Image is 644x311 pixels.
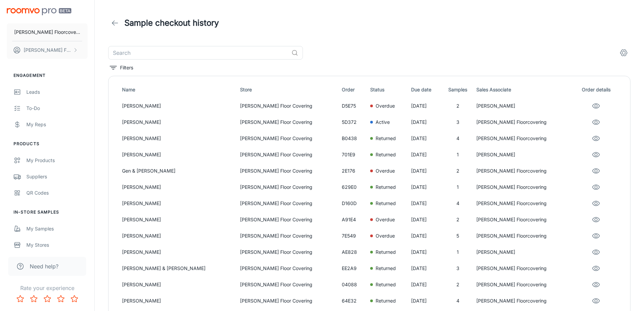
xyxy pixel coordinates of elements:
p: [PERSON_NAME] Floor Covering [240,216,336,223]
p: [PERSON_NAME] [122,232,235,240]
p: Overdue [376,232,395,240]
p: Returned [376,265,396,272]
button: eye [589,132,603,145]
p: [PERSON_NAME] Floor Covering [240,102,336,110]
p: 701E9 [342,151,365,158]
p: Returned [376,200,396,207]
button: eye [589,213,603,226]
p: [PERSON_NAME] [122,200,235,207]
p: 64E32 [342,297,365,305]
p: [DATE] [411,281,439,288]
p: [PERSON_NAME] Floorcovering [476,200,570,207]
button: eye [589,164,603,178]
p: 5D372 [342,118,365,126]
p: [DATE] [411,265,439,272]
p: [PERSON_NAME] [122,135,235,142]
p: [PERSON_NAME] [122,183,235,191]
p: [PERSON_NAME] Floorcovering [14,28,80,36]
p: 1 [445,151,471,158]
p: Overdue [376,167,395,175]
p: Active [376,118,390,126]
p: 2 [445,102,471,110]
p: 04088 [342,281,365,288]
th: Due date [408,82,442,98]
p: [PERSON_NAME] [122,102,235,110]
p: [PERSON_NAME] [476,102,570,110]
button: eye [589,197,603,210]
p: 2 [445,167,471,175]
button: filter [108,62,135,73]
p: Returned [376,135,396,142]
p: [DATE] [411,151,439,158]
p: [DATE] [411,118,439,126]
p: [DATE] [411,232,439,240]
button: eye [589,294,603,308]
button: eye [589,180,603,194]
p: [PERSON_NAME] Floor Covering [240,151,336,158]
p: [PERSON_NAME] Floorcovering [476,281,570,288]
p: [PERSON_NAME] Floorcovering [476,232,570,240]
p: [PERSON_NAME] Floorcovering [476,183,570,191]
div: My Products [26,157,88,164]
p: D160D [342,200,365,207]
p: [PERSON_NAME] Floorcovering [476,216,570,223]
p: [DATE] [411,102,439,110]
p: 1 [445,248,471,256]
button: Rate 4 star [54,292,68,306]
button: eye [589,262,603,275]
img: Roomvo PRO Beta [7,8,71,15]
div: My Samples [26,225,88,232]
p: [DATE] [411,167,439,175]
p: [PERSON_NAME] [122,216,235,223]
h1: Sample checkout history [124,17,219,29]
th: Sales Associate [474,82,573,98]
p: Overdue [376,102,395,110]
p: [PERSON_NAME] Floorcovering [476,118,570,126]
div: My Stores [26,241,88,249]
p: [PERSON_NAME] [122,118,235,126]
button: [PERSON_NAME] Floorcovering [7,41,88,59]
div: QR Codes [26,189,88,197]
p: [PERSON_NAME] [476,248,570,256]
p: [DATE] [411,135,439,142]
div: Leads [26,88,88,96]
p: 7E549 [342,232,365,240]
button: Rate 3 star [41,292,54,306]
p: [PERSON_NAME] Floor Covering [240,167,336,175]
p: 4 [445,297,471,305]
p: [DATE] [411,216,439,223]
p: B0438 [342,135,365,142]
p: [PERSON_NAME] Floor Covering [240,297,336,305]
p: 629E0 [342,183,365,191]
p: [PERSON_NAME] Floor Covering [240,118,336,126]
th: Store [237,82,339,98]
button: eye [589,99,603,113]
p: [DATE] [411,183,439,191]
button: columns [617,46,630,60]
p: [DATE] [411,248,439,256]
p: 5 [445,232,471,240]
p: 2 [445,216,471,223]
th: Samples [442,82,474,98]
div: Suppliers [26,173,88,180]
p: 2 [445,281,471,288]
p: 2E176 [342,167,365,175]
th: Status [367,82,408,98]
p: Overdue [376,216,395,223]
p: 1 [445,183,471,191]
div: My Reps [26,121,88,128]
p: Returned [376,183,396,191]
p: 4 [445,200,471,207]
p: [PERSON_NAME] Floor Covering [240,281,336,288]
p: [PERSON_NAME] Floorcovering [476,297,570,305]
p: [PERSON_NAME] & [PERSON_NAME] [122,265,235,272]
p: [PERSON_NAME] Floor Covering [240,248,336,256]
p: [PERSON_NAME] Floor Covering [240,135,336,142]
button: eye [589,278,603,291]
p: AE828 [342,248,365,256]
button: eye [589,245,603,259]
p: [PERSON_NAME] Floor Covering [240,183,336,191]
button: eye [589,229,603,243]
input: Search [108,46,289,60]
p: [PERSON_NAME] [122,151,235,158]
